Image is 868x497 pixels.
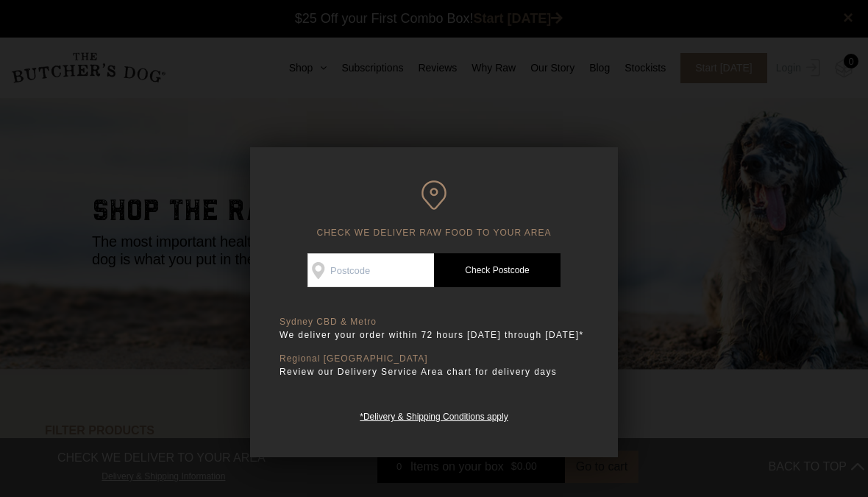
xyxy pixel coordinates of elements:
p: Review our Delivery Service Area chart for delivery days [280,364,588,379]
p: Sydney CBD & Metro [280,317,588,328]
a: *Delivery & Shipping Conditions apply [360,408,508,422]
a: Check Postcode [434,253,561,287]
p: Regional [GEOGRAPHIC_DATA] [280,353,588,364]
h6: CHECK WE DELIVER RAW FOOD TO YOUR AREA [280,180,588,239]
input: Postcode [307,253,434,287]
p: We deliver your order within 72 hours [DATE] through [DATE]* [280,328,588,342]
